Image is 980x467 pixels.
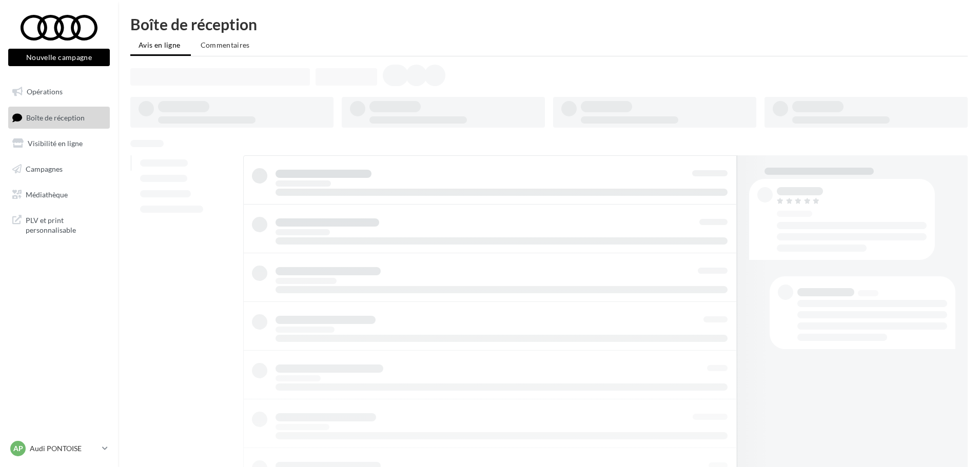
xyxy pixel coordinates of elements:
span: Campagnes [26,165,63,173]
a: Boîte de réception [6,107,112,129]
span: Médiathèque [26,190,68,198]
a: Campagnes [6,158,112,180]
a: PLV et print personnalisable [6,209,112,239]
span: PLV et print personnalisable [26,213,106,235]
a: Opérations [6,81,112,103]
a: Visibilité en ligne [6,133,112,154]
button: Nouvelle campagne [8,49,110,66]
span: Commentaires [201,40,250,49]
span: Opérations [27,87,63,96]
span: Boîte de réception [26,113,85,121]
a: Médiathèque [6,184,112,206]
div: Boîte de réception [130,16,968,32]
span: Visibilité en ligne [28,139,83,148]
span: AP [13,443,23,454]
a: AP Audi PONTOISE [8,439,110,458]
p: Audi PONTOISE [30,443,98,454]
